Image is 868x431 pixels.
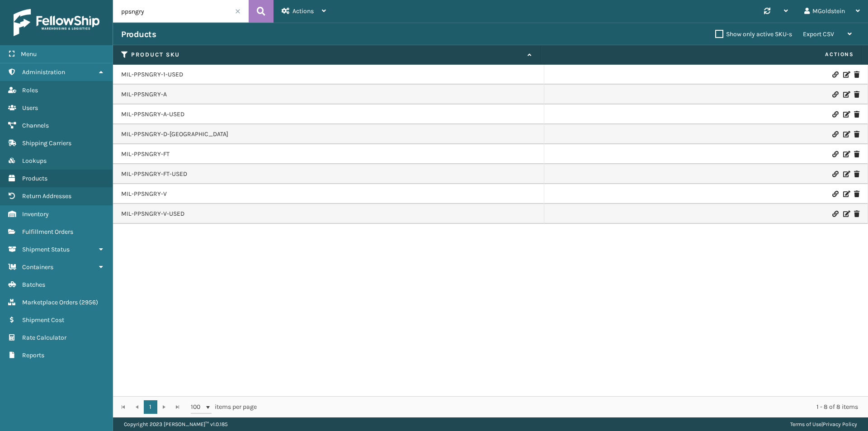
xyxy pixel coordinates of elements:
h3: Products [121,29,156,40]
i: Delete [854,151,859,157]
span: Shipping Carriers [22,139,71,147]
i: Edit [843,131,849,137]
span: Users [22,104,38,112]
i: Edit [843,111,849,118]
span: Shipment Cost [22,316,64,324]
div: 1 - 8 of 8 items [269,403,858,412]
i: Link Product [832,151,838,157]
a: 1 [144,400,157,414]
a: MIL-PPSNGRY-A [121,90,167,99]
p: Copyright 2023 [PERSON_NAME]™ v 1.0.185 [124,417,228,431]
a: MIL-PPSNGRY-A-USED [121,110,184,119]
a: MIL-PPSNGRY-V [121,189,167,199]
i: Delete [854,111,859,118]
span: 100 [191,403,204,412]
span: Return Addresses [22,192,71,200]
span: Fulfillment Orders [22,228,73,236]
i: Delete [854,171,859,177]
i: Link Product [832,131,838,137]
img: logo [14,9,99,36]
span: Export CSV [803,30,834,38]
i: Edit [843,191,849,197]
i: Delete [854,131,859,137]
i: Link Product [832,111,838,118]
span: Administration [22,68,65,76]
a: MIL-PPSNGRY-FT [121,150,170,159]
a: Privacy Policy [823,421,857,427]
span: Rate Calculator [22,334,66,341]
span: Actions [292,7,314,15]
span: Actions [543,47,859,62]
span: Inventory [22,210,49,218]
span: ( 2956 ) [79,298,98,306]
i: Delete [854,191,859,197]
a: MIL-PPSNGRY-FT-USED [121,170,187,179]
i: Link Product [832,171,838,177]
i: Link Product [832,191,838,197]
a: MIL-PPSNGRY-D-[GEOGRAPHIC_DATA] [121,130,228,139]
label: Show only active SKU-s [715,30,792,38]
span: Lookups [22,157,47,165]
a: MIL-PPSNGRY-1-USED [121,70,183,79]
span: Roles [22,86,38,94]
i: Link Product [832,211,838,217]
i: Edit [843,171,849,177]
span: items per page [191,400,257,414]
span: Reports [22,351,44,359]
span: Products [22,175,47,182]
span: Menu [21,50,37,58]
span: Channels [22,122,49,129]
div: | [790,417,857,431]
label: Product SKU [131,51,523,59]
i: Delete [854,91,859,98]
i: Edit [843,151,849,157]
i: Edit [843,71,849,78]
a: MIL-PPSNGRY-V-USED [121,209,184,218]
a: Terms of Use [790,421,821,427]
i: Delete [854,211,859,217]
i: Link Product [832,71,838,78]
i: Link Product [832,91,838,98]
span: Batches [22,281,45,289]
i: Edit [843,91,849,98]
span: Marketplace Orders [22,298,78,306]
i: Edit [843,211,849,217]
i: Delete [854,71,859,78]
span: Containers [22,263,53,271]
span: Shipment Status [22,246,70,253]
